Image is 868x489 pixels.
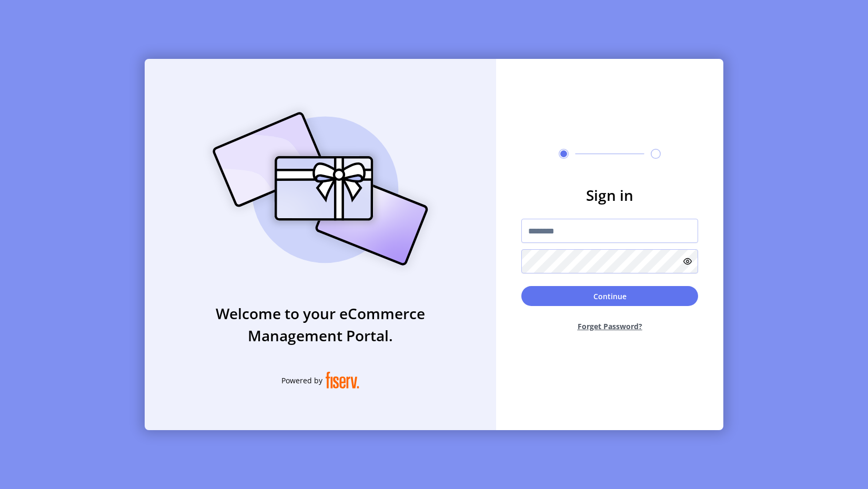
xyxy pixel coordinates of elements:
[521,286,698,306] button: Continue
[281,375,322,386] span: Powered by
[145,302,496,347] h3: Welcome to your eCommerce Management Portal.
[521,312,698,340] button: Forget Password?
[521,184,698,206] h3: Sign in
[197,100,444,277] img: card_Illustration.svg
